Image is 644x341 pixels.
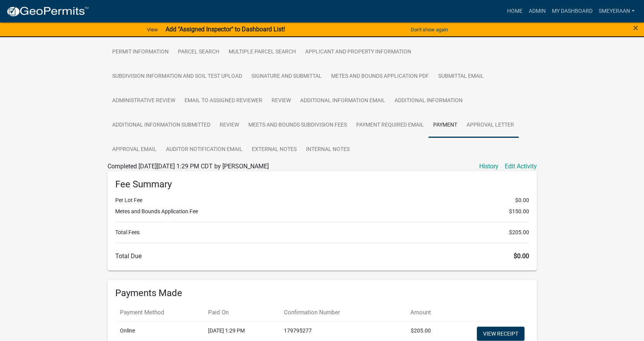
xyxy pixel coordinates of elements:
[115,288,529,299] h6: Payments Made
[596,4,638,19] a: Smeyeraan
[515,196,529,204] span: $0.00
[115,179,529,190] h6: Fee Summary
[526,4,549,19] a: Admin
[144,23,161,36] a: View
[505,162,537,171] a: Edit Activity
[477,327,524,341] a: View receipt
[180,89,267,113] a: Email to Assigned Reviewer
[108,163,269,170] span: Completed [DATE][DATE] 1:29 PM CDT by [PERSON_NAME]
[352,113,429,138] a: Payment Required Email
[115,207,529,216] li: Metes and Bounds Application Fee
[247,137,301,162] a: External Notes
[203,303,279,322] th: Paid On
[161,137,247,162] a: Auditor Notification Email
[166,26,285,33] strong: Add "Assigned Inspector" to Dashboard List!
[115,252,529,260] h6: Total Due
[504,4,526,19] a: Home
[108,137,161,162] a: Approval Email
[326,64,434,89] a: Metes and Bounds Application PDF
[108,40,173,65] a: Permit Information
[301,137,354,162] a: Internal Notes
[429,113,462,138] a: Payment
[215,113,244,138] a: Review
[279,303,387,322] th: Confirmation Number
[108,89,180,113] a: Administrative Review
[115,303,203,322] th: Payment Method
[247,64,326,89] a: Signature and Submittal
[509,228,529,236] span: $205.00
[434,64,489,89] a: Submittal Email
[386,303,436,322] th: Amount
[301,40,416,65] a: Applicant and Property Information
[115,228,529,236] li: Total Fees
[514,252,529,260] span: $0.00
[549,4,596,19] a: My Dashboard
[108,64,247,89] a: Subdivision Information and Soil Test Upload
[173,40,224,65] a: Parcel search
[296,89,390,113] a: Additional Information Email
[390,89,467,113] a: Additional Information
[633,23,638,33] button: Close
[479,162,499,171] a: History
[244,113,352,138] a: Meets and Bounds Subdivision Fees
[115,196,529,204] li: Per Lot Fee
[267,89,296,113] a: Review
[633,22,638,33] span: ×
[224,40,301,65] a: Multiple Parcel Search
[462,113,519,138] a: Approval Letter
[509,207,529,216] span: $150.00
[408,23,451,36] button: Don't show again
[108,113,215,138] a: Additional Information Submitted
